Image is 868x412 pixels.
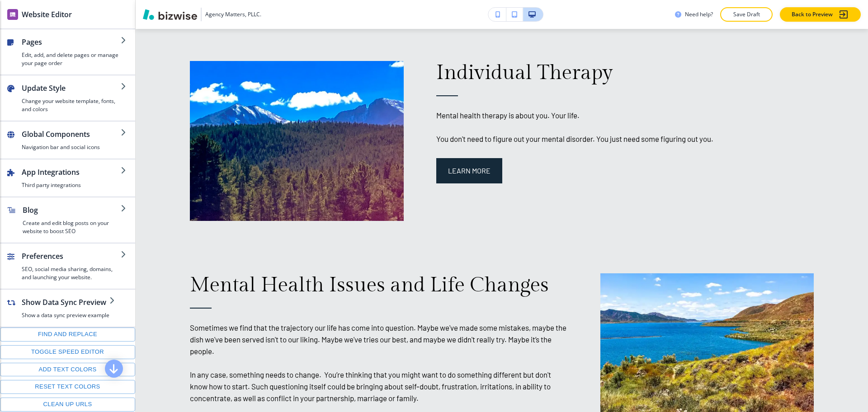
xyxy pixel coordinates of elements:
[22,297,109,308] h2: Show Data Sync Preview
[436,61,814,85] p: Individual Therapy
[23,219,121,235] h4: Create and edit blog posts on your website to boost SEO
[22,129,121,140] h2: Global Components
[143,9,197,20] img: Bizwise Logo
[190,273,568,297] p: Mental Health Issues and Life Changes
[732,10,761,19] p: Save Draft
[7,9,18,20] img: editor icon
[22,83,121,94] h2: Update Style
[23,205,121,215] h2: Blog
[436,133,814,145] p: You don't need to figure out your mental disorder. You just need some figuring out you.
[720,7,773,22] button: Save Draft
[22,51,121,67] h4: Edit, add, and delete pages or manage your page order
[448,165,491,176] span: Learn More
[22,265,121,281] h4: SEO, social media sharing, domains, and launching your website.
[205,10,261,19] h3: Agency Matters, PLLC.
[22,143,121,151] h4: Navigation bar and social icons
[190,369,568,404] p: In any case, something needs to change. You’re thinking that you might want to do something diffe...
[685,10,713,19] h3: Need help?
[190,322,568,357] p: Sometimes we find that the trajectory our life has come into question. Maybe we've made some mist...
[22,167,121,178] h2: App Integrations
[22,9,72,20] h2: Website Editor
[22,97,121,113] h4: Change your website template, fonts, and colors
[780,7,861,22] button: Back to Preview
[22,37,121,47] h2: Pages
[22,251,121,262] h2: Preferences
[436,158,502,183] button: Learn More
[22,311,109,319] h4: Show a data sync preview example
[22,181,121,189] h4: Third party integrations
[143,8,261,21] button: Agency Matters, PLLC.
[190,61,404,221] img: 8c8facc9e68ebf686a67f450319aab11.webp
[792,10,833,19] p: Back to Preview
[436,109,814,121] p: Mental health therapy is about you. Your life.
